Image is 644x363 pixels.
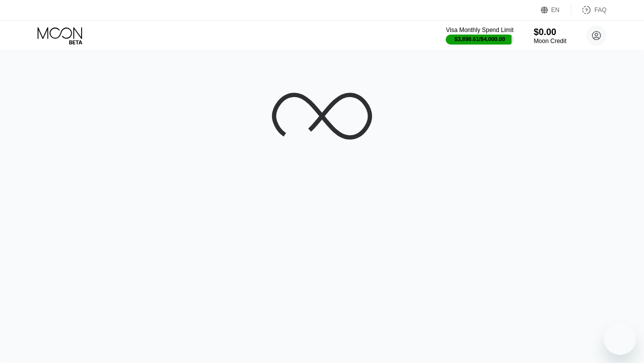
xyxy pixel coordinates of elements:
iframe: Кнопка запуска окна обмена сообщениями [604,323,636,355]
div: $3,898.61 / $4,000.00 [455,36,505,42]
div: $0.00 [534,27,566,38]
div: FAQ [571,5,606,15]
div: $0.00Moon Credit [534,27,566,45]
div: FAQ [594,7,606,14]
div: Visa Monthly Spend Limit [446,27,513,34]
div: EN [541,5,571,15]
div: EN [551,7,560,14]
div: Moon Credit [534,38,566,45]
div: Visa Monthly Spend Limit$3,898.61/$4,000.00 [446,27,513,45]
